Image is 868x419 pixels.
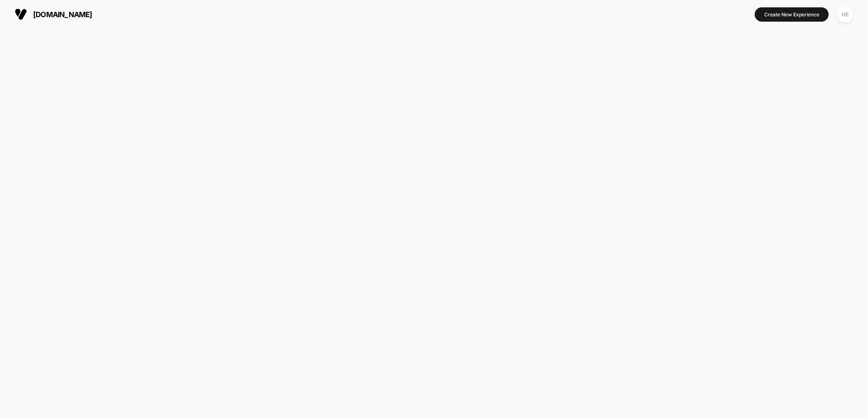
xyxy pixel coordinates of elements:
button: HE [835,6,856,23]
span: [DOMAIN_NAME] [33,10,92,19]
button: Create New Experience [755,7,829,22]
button: [DOMAIN_NAME] [12,8,95,21]
img: Visually logo [15,8,27,20]
div: HE [837,7,853,22]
